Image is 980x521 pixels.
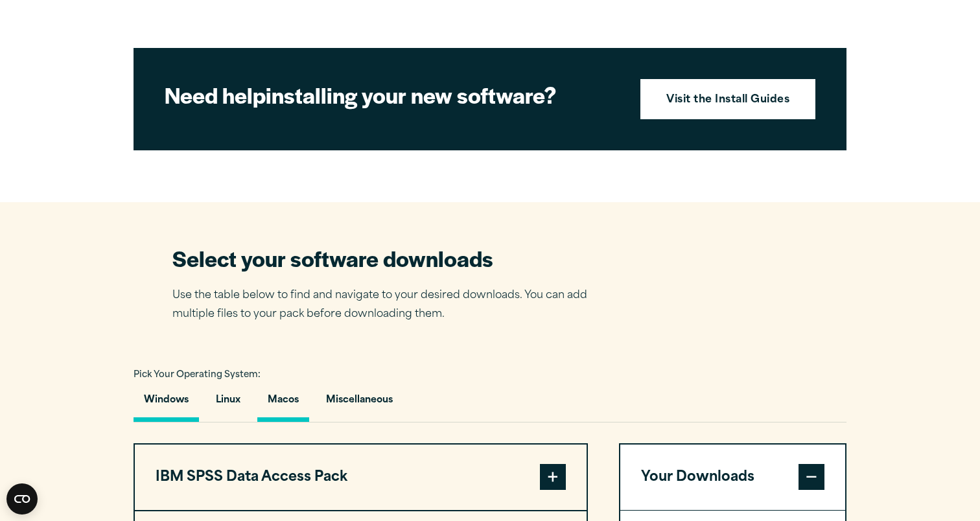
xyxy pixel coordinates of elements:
strong: Need help [165,79,266,110]
h2: Select your software downloads [172,244,607,273]
button: IBM SPSS Data Access Pack [135,445,587,511]
button: Open CMP widget [6,483,38,515]
strong: Visit the Install Guides [666,92,789,109]
p: Use the table below to find and navigate to your desired downloads. You can add multiple files to... [172,286,607,324]
a: Visit the Install Guides [640,79,815,119]
button: Miscellaneous [316,385,403,422]
button: Windows [134,385,199,422]
h2: installing your new software? [165,80,618,110]
button: Your Downloads [620,445,845,511]
span: Pick Your Operating System: [134,371,261,379]
button: Macos [257,385,309,422]
button: Linux [205,385,251,422]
